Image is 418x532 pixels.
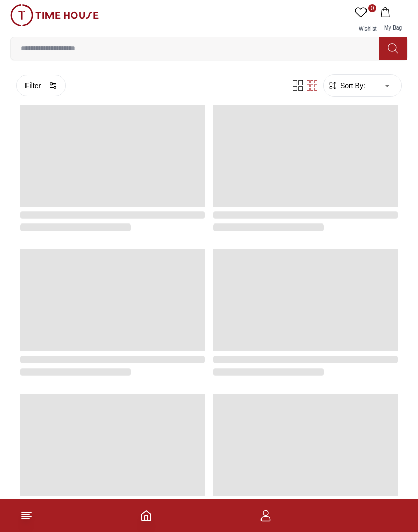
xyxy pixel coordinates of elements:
button: Sort By: [328,80,365,91]
span: My Bag [380,25,406,31]
button: My Bag [378,4,408,37]
a: Home [140,510,152,522]
span: Sort By: [338,80,365,91]
button: Filter [16,75,66,96]
a: 0Wishlist [353,4,378,37]
img: ... [10,4,99,26]
span: 0 [368,4,376,12]
span: Wishlist [355,26,380,32]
